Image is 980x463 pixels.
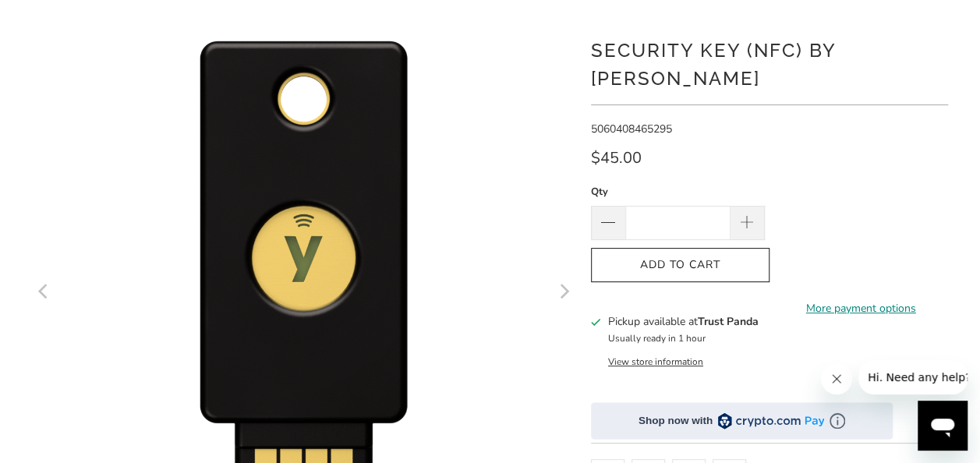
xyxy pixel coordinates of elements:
h3: Pickup available at [608,313,759,330]
span: Add to Cart [607,259,753,272]
button: View store information [608,355,703,368]
span: $45.00 [591,147,642,168]
span: Hi. Need any help? [9,11,112,23]
b: Trust Panda [698,314,759,329]
button: Add to Cart [591,248,769,283]
a: More payment options [774,300,948,317]
h1: Security Key (NFC) by [PERSON_NAME] [591,34,948,93]
small: Usually ready in 1 hour [608,332,706,345]
div: Shop now with [639,413,713,428]
label: Qty [591,183,765,200]
iframe: Message from company [858,360,968,394]
iframe: Button to launch messaging window [918,401,968,451]
span: 5060408465295 [591,122,672,136]
iframe: Close message [821,363,852,394]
